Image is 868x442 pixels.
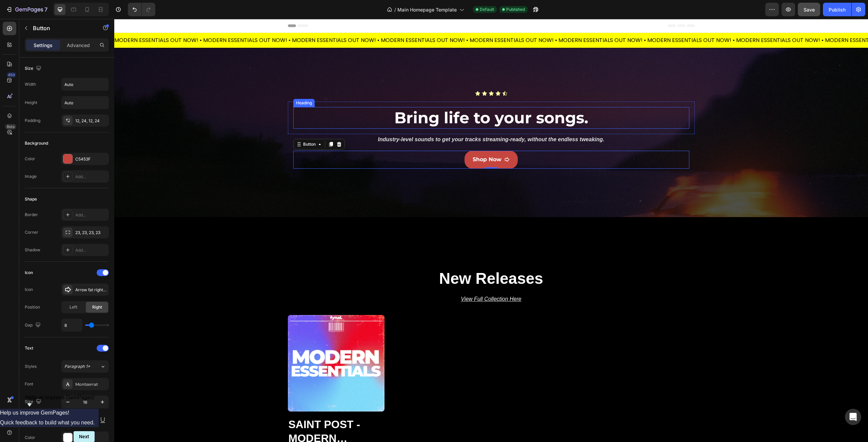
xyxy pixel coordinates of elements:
input: Auto [62,78,108,90]
strong: New Releases [325,251,429,268]
span: Default [480,6,494,13]
div: 23, 23, 23, 23 [75,230,107,236]
div: Corner [25,229,38,235]
h2: Bring life to your songs. [179,88,575,110]
p: Advanced [67,42,90,49]
p: Shop Now [358,136,387,146]
div: Button [188,122,203,128]
a: Saint Post - Modern Essentials (Multi Kit) [174,296,270,393]
div: Heading [180,81,199,87]
button: 7 [3,3,51,16]
p: Settings [34,42,53,49]
div: Width [25,81,36,87]
span: Right [92,304,102,310]
span: Left [70,304,77,310]
div: Height [25,100,37,106]
p: Button [33,24,91,32]
div: Text [25,345,33,351]
div: Publish [829,6,846,13]
div: Undo/Redo [128,3,155,16]
div: Arrow fat right bold [75,287,107,293]
div: Position [25,304,40,310]
span: Published [506,6,525,13]
div: Styles [25,363,37,370]
a: Shop Now [350,132,403,150]
div: Color [25,156,35,162]
button: Save [798,3,820,16]
span: / [394,6,396,13]
div: Size [25,64,43,73]
div: Add... [75,247,107,253]
p: 7 [44,5,47,14]
button: Show survey - Help us improve GemPages! [25,395,95,409]
div: Add... [75,212,107,218]
button: Publish [823,3,851,16]
input: Auto [62,319,82,331]
div: 12, 24, 12, 24 [75,118,107,124]
iframe: Design area [114,19,868,442]
div: 450 [6,72,16,78]
div: Add... [75,174,107,180]
div: Border [25,212,38,218]
button: Paragraph 1* [61,360,109,373]
div: Shape [25,196,37,202]
div: Font [25,381,33,387]
div: Shadow [25,247,40,253]
div: Image [25,173,37,180]
div: Padding [25,118,40,124]
p: Industry-level sounds to get your tracks streaming-ready, without the endless tweaking. [174,116,580,126]
div: Montserrat [75,381,107,387]
u: View Full Collection Here [347,277,407,283]
div: Open Intercom Messenger [845,409,861,425]
span: Help us improve GemPages! [25,395,95,400]
div: Beta [5,124,16,129]
h2: Saint Post - Modern Essentials (Multi Kit) [174,398,270,427]
span: Save [804,7,815,13]
div: Gap [25,321,42,330]
input: Auto [62,97,108,109]
div: C5453F [75,156,107,162]
div: Icon [25,287,33,293]
div: Background [25,140,48,146]
span: Paragraph 1* [64,363,90,370]
span: Main Homepage Template [397,6,457,13]
div: Icon [25,270,33,276]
